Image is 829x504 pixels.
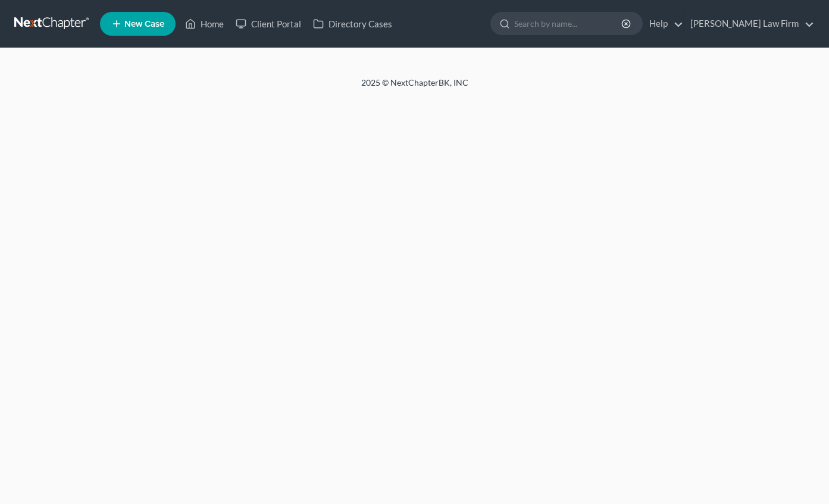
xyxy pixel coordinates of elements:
a: Client Portal [230,13,307,35]
a: [PERSON_NAME] Law Firm [684,13,814,35]
a: Help [643,13,683,35]
a: Directory Cases [307,13,398,35]
input: Search by name... [514,12,623,35]
a: Home [179,13,230,35]
span: New Case [124,20,164,29]
div: 2025 © NextChapterBK, INC [76,77,754,98]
